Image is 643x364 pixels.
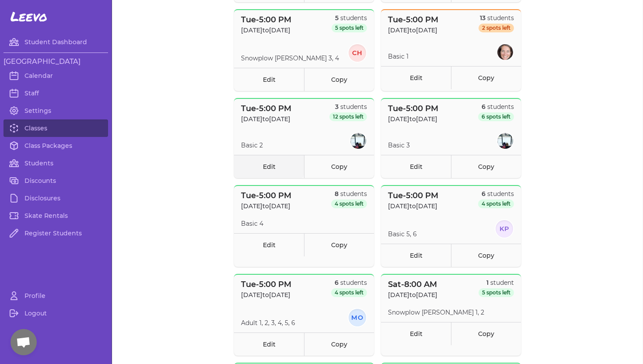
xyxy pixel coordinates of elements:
[241,26,291,35] p: [DATE] to [DATE]
[388,202,438,210] p: [DATE] to [DATE]
[234,332,304,356] a: Edit
[234,155,304,178] a: Edit
[500,225,510,233] text: KP
[388,141,410,150] p: Basic 3
[3,189,108,207] a: Disclosures
[3,84,108,102] a: Staff
[304,155,374,178] a: Copy
[3,119,108,137] a: Classes
[331,189,367,198] p: students
[388,102,438,115] p: Tue - 5:00 PM
[329,112,367,121] span: 12 spots left
[3,304,108,322] a: Logout
[331,199,367,208] span: 4 spots left
[3,56,108,67] h3: [GEOGRAPHIC_DATA]
[478,112,514,121] span: 6 spots left
[3,224,108,242] a: Register Students
[241,102,291,115] p: Tue - 5:00 PM
[10,329,37,355] a: Open chat
[381,244,451,267] a: Edit
[478,102,514,111] p: students
[3,67,108,84] a: Calendar
[388,278,437,290] p: Sat - 8:00 AM
[486,279,489,287] span: 1
[478,189,514,198] p: students
[479,14,514,22] p: students
[332,24,367,32] span: 5 spots left
[241,14,291,26] p: Tue - 5:00 PM
[304,233,374,256] a: Copy
[335,103,339,111] span: 3
[3,172,108,189] a: Discounts
[331,278,367,287] p: students
[3,207,108,224] a: Skate Rentals
[241,278,291,290] p: Tue - 5:00 PM
[241,219,263,228] p: Basic 4
[335,190,339,198] span: 8
[479,24,514,32] span: 2 spots left
[479,288,514,297] span: 5 spots left
[329,102,367,111] p: students
[482,190,486,198] span: 6
[304,332,374,356] a: Copy
[451,66,521,89] a: Copy
[451,244,521,267] a: Copy
[3,33,108,51] a: Student Dashboard
[241,54,339,63] p: Snowplow [PERSON_NAME] 3, 4
[241,141,263,150] p: Basic 2
[479,278,514,287] p: student
[241,318,295,327] p: Adult 1, 2, 3, 4, 5, 6
[304,68,374,91] a: Copy
[352,49,363,57] text: CH
[388,14,438,26] p: Tue - 5:00 PM
[388,230,417,238] p: Basic 5, 6
[241,189,291,202] p: Tue - 5:00 PM
[3,137,108,154] a: Class Packages
[451,322,521,345] a: Copy
[3,102,108,119] a: Settings
[388,189,438,202] p: Tue - 5:00 PM
[241,202,291,210] p: [DATE] to [DATE]
[10,9,47,24] span: Leevo
[3,287,108,304] a: Profile
[388,308,484,317] p: Snowplow [PERSON_NAME] 1, 2
[335,14,339,22] span: 5
[388,290,437,299] p: [DATE] to [DATE]
[331,288,367,297] span: 4 spots left
[335,279,339,287] span: 6
[388,26,438,35] p: [DATE] to [DATE]
[234,68,304,91] a: Edit
[482,103,486,111] span: 6
[480,14,486,22] span: 13
[381,322,451,345] a: Edit
[234,233,304,256] a: Edit
[241,290,291,299] p: [DATE] to [DATE]
[381,155,451,178] a: Edit
[332,14,367,22] p: students
[388,52,409,61] p: Basic 1
[351,314,364,322] text: MO
[381,66,451,89] a: Edit
[478,199,514,208] span: 4 spots left
[388,115,438,123] p: [DATE] to [DATE]
[451,155,521,178] a: Copy
[3,154,108,172] a: Students
[241,115,291,123] p: [DATE] to [DATE]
